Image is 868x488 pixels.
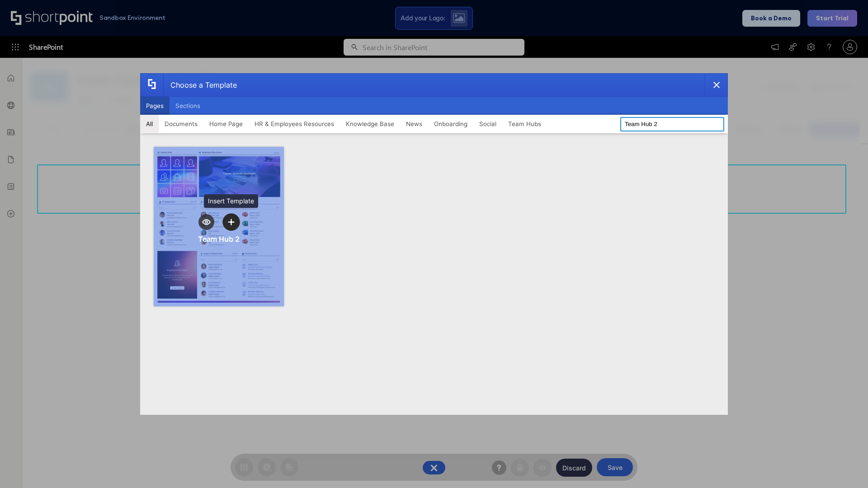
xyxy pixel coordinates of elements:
[140,97,170,115] button: Pages
[159,115,203,133] button: Documents
[198,235,240,244] div: Team Hub 2
[502,115,547,133] button: Team Hubs
[163,74,237,96] div: Choose a Template
[620,117,724,131] input: Search
[140,73,728,415] div: template selector
[140,115,159,133] button: All
[249,115,340,133] button: HR & Employees Resources
[473,115,502,133] button: Social
[203,115,249,133] button: Home Page
[428,115,473,133] button: Onboarding
[823,445,868,488] iframe: Chat Widget
[170,97,206,115] button: Sections
[340,115,400,133] button: Knowledge Base
[400,115,428,133] button: News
